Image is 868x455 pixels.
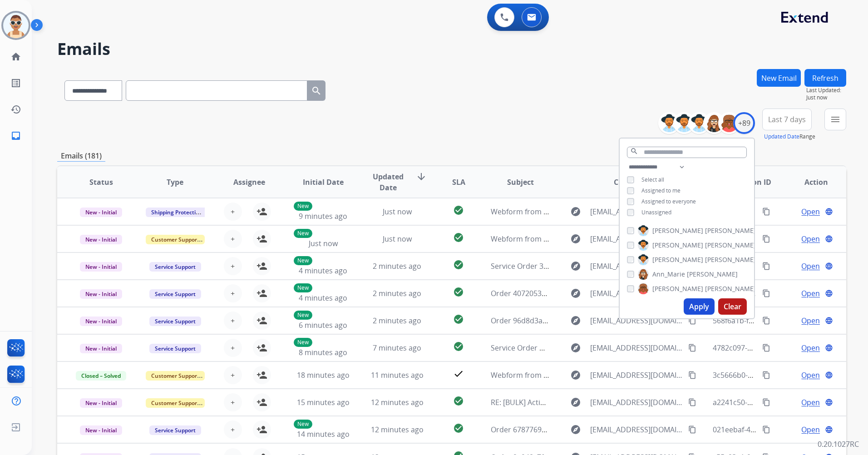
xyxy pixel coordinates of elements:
span: Order 4072053043 [491,288,554,298]
span: RE: [BULK] Action required: Extend claim approved for replacement [491,397,720,407]
span: Customer Support [146,398,205,408]
mat-icon: person_add [256,424,267,435]
span: Open [801,342,820,353]
span: Just now [309,238,338,248]
span: [PERSON_NAME] [652,241,703,250]
span: New - Initial [80,208,122,217]
span: Service Support [149,289,201,299]
mat-icon: language [825,344,833,352]
mat-icon: person_add [256,370,267,381]
span: [PERSON_NAME] [705,226,756,235]
mat-icon: person_add [256,206,267,217]
span: Assigned to me [641,187,681,194]
mat-icon: history [10,104,21,115]
span: Ann_Marie [652,270,685,279]
span: Closed – Solved [76,371,126,381]
p: New [294,311,312,320]
span: + [231,233,235,244]
span: 8 minutes ago [299,347,347,357]
span: 2 minutes ago [373,261,421,271]
span: 4 minutes ago [299,293,347,303]
button: Clear [718,298,747,315]
p: New [294,338,312,347]
p: New [294,283,312,292]
h2: Emails [57,40,846,58]
span: [PERSON_NAME] [652,226,703,235]
span: New - Initial [80,317,122,326]
mat-icon: explore [570,206,581,217]
span: New - Initial [80,344,122,353]
span: Assigned to everyone [641,198,696,205]
span: [EMAIL_ADDRESS][DOMAIN_NAME] [590,397,683,408]
button: + [224,230,242,248]
span: [EMAIL_ADDRESS][DOMAIN_NAME] [590,233,683,244]
span: Webform from [EMAIL_ADDRESS][DOMAIN_NAME] on [DATE] [491,370,696,380]
mat-icon: check_circle [453,423,464,434]
span: Assignee [233,177,265,188]
mat-icon: person_add [256,342,267,353]
span: [PERSON_NAME] [705,255,756,264]
span: Order 96d8d3ab-8084-45ec-ab3a-4fbf6ccd666a [491,316,651,326]
mat-icon: content_copy [688,398,696,406]
span: Last Updated: [806,87,846,94]
mat-icon: explore [570,342,581,353]
span: [EMAIL_ADDRESS][DOMAIN_NAME] [590,424,683,435]
span: 6 minutes ago [299,320,347,330]
span: SLA [452,177,465,188]
span: Select all [641,176,664,183]
mat-icon: language [825,398,833,406]
mat-icon: menu [830,114,841,125]
span: 15 minutes ago [297,397,350,407]
mat-icon: language [825,425,833,434]
mat-icon: content_copy [762,235,770,243]
span: Open [801,424,820,435]
mat-icon: content_copy [762,208,770,216]
span: Unassigned [641,208,671,216]
span: + [231,342,235,353]
mat-icon: check_circle [453,314,464,325]
span: 12 minutes ago [371,425,424,435]
mat-icon: content_copy [688,317,696,325]
span: Order 6787769868 [491,425,554,435]
span: + [231,315,235,326]
button: Refresh [804,69,846,87]
mat-icon: language [825,317,833,325]
span: New - Initial [80,425,122,435]
img: avatar [3,13,29,38]
span: Service Order 36f866fd-23c7-4738-a4e3-eb7464fd5b39 Booked with Velofix [491,261,744,271]
span: Open [801,288,820,299]
mat-icon: content_copy [762,317,770,325]
span: + [231,424,235,435]
span: Open [801,206,820,217]
span: Shipping Protection [146,208,208,217]
p: New [294,256,312,265]
th: Action [772,166,846,198]
p: New [294,420,312,429]
span: 2 minutes ago [373,288,421,298]
span: Webform from [EMAIL_ADDRESS][DOMAIN_NAME] on [DATE] [491,234,696,244]
span: New - Initial [80,289,122,299]
mat-icon: arrow_downward [416,171,427,182]
span: [PERSON_NAME] [652,284,703,293]
span: Service Order d2be7af5-46aa-493e-8c45-d32b7fda007e with Velofix was Completed [491,343,773,353]
span: [EMAIL_ADDRESS][DOMAIN_NAME] [590,288,683,299]
span: 14 minutes ago [297,429,350,439]
span: Last 7 days [768,118,806,121]
mat-icon: list_alt [10,78,21,89]
mat-icon: language [825,262,833,270]
mat-icon: person_add [256,315,267,326]
span: [PERSON_NAME] [705,241,756,250]
span: [EMAIL_ADDRESS][DOMAIN_NAME] [590,370,683,381]
mat-icon: explore [570,315,581,326]
mat-icon: explore [570,288,581,299]
span: [EMAIL_ADDRESS][DOMAIN_NAME] [590,261,683,272]
span: 12 minutes ago [371,397,424,407]
mat-icon: language [825,289,833,297]
span: Customer Support [146,371,205,381]
mat-icon: check [453,368,464,379]
mat-icon: explore [570,370,581,381]
span: Status [89,177,113,188]
mat-icon: check_circle [453,341,464,352]
button: Apply [684,298,715,315]
span: Open [801,233,820,244]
